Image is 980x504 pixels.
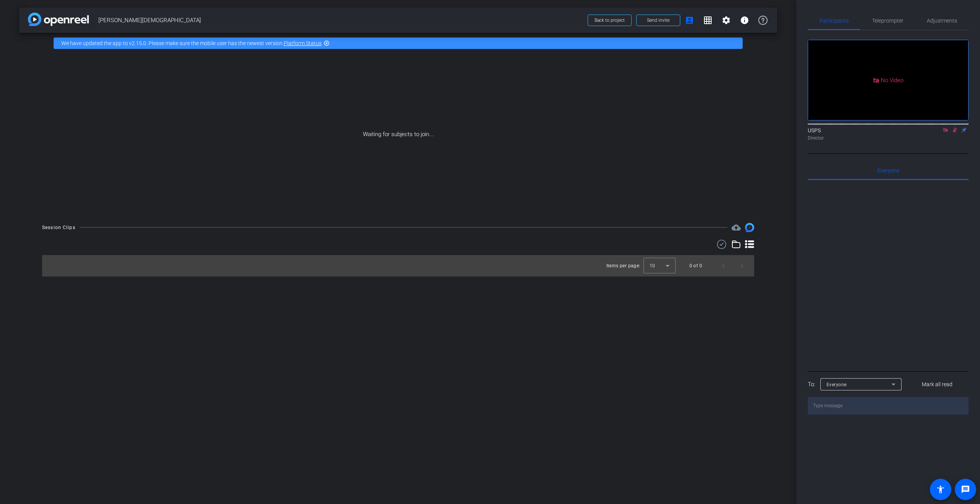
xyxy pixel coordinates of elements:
div: 0 of 0 [689,262,702,270]
div: USPS [808,127,969,141]
button: Next page [733,257,751,275]
span: [PERSON_NAME][DEMOGRAPHIC_DATA] [98,13,583,28]
mat-icon: account_box [685,16,694,25]
span: Teleprompter [872,18,903,23]
button: Mark all read [906,377,969,391]
span: Everyone [877,168,899,173]
img: app-logo [28,13,89,26]
span: Destinations for your clips [732,223,741,232]
mat-icon: grid_on [703,16,712,25]
span: Participants [820,18,849,23]
mat-icon: settings [722,16,731,25]
button: Back to project [588,15,632,26]
span: Back to project [595,18,625,23]
a: Platform Status [284,40,322,46]
button: Previous page [714,257,733,275]
mat-icon: cloud_upload [732,223,741,232]
mat-icon: message [961,485,970,494]
div: We have updated the app to v2.15.0. Please make sure the mobile user has the newest version. [54,37,743,49]
mat-icon: highlight_off [323,40,330,46]
mat-icon: info [740,16,749,25]
div: Waiting for subjects to join... [19,54,777,215]
div: Session Clips [42,224,75,231]
span: Everyone [826,382,847,387]
div: Items per page: [606,262,640,270]
img: Session clips [745,223,754,232]
button: Send invite [636,15,680,26]
span: Send invite [647,17,670,23]
span: Mark all read [922,380,952,389]
div: To: [808,380,815,389]
span: Adjustments [927,18,957,23]
div: Director [808,135,969,141]
mat-icon: accessibility [936,485,945,494]
span: No Video [881,76,903,83]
